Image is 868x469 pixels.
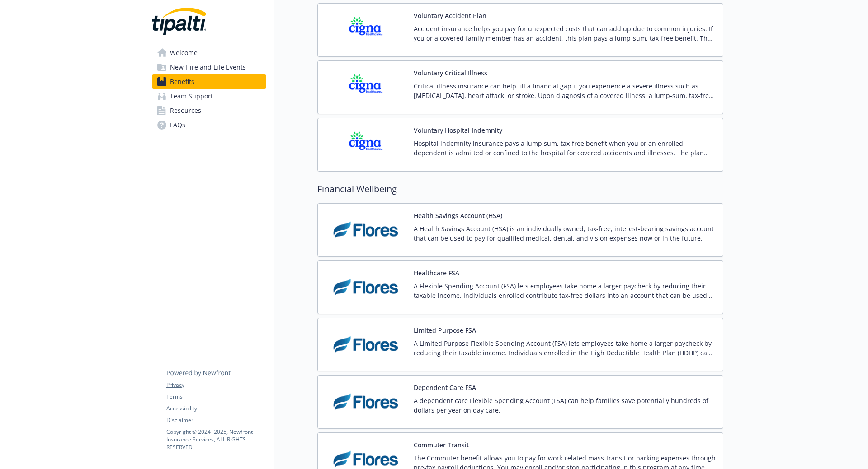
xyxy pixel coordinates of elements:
a: Resources [152,103,266,118]
span: Welcome [170,46,198,60]
h2: Financial Wellbeing [317,182,723,196]
img: Flores and Associates carrier logo [325,383,406,421]
a: Disclaimer [166,416,266,424]
a: Privacy [166,381,266,389]
button: Healthcare FSA [414,268,459,278]
img: CIGNA carrier logo [325,68,406,107]
p: A dependent care Flexible Spending Account (FSA) can help families save potentially hundreds of d... [414,396,716,415]
img: Flores and Associates carrier logo [325,211,406,249]
a: New Hire and Life Events [152,60,266,74]
button: Voluntary Hospital Indemnity [414,125,502,135]
button: Commuter Transit [414,440,469,450]
span: Resources [170,103,201,118]
img: Flores and Associates carrier logo [325,325,406,364]
img: CIGNA carrier logo [325,125,406,164]
span: Benefits [170,74,194,89]
img: CIGNA carrier logo [325,11,406,49]
a: Accessibility [166,404,266,413]
span: Team Support [170,89,213,103]
a: Welcome [152,46,266,60]
button: Voluntary Accident Plan [414,11,486,20]
p: A Limited Purpose Flexible Spending Account (FSA) lets employees take home a larger paycheck by r... [414,339,716,358]
span: New Hire and Life Events [170,60,246,74]
img: Flores and Associates carrier logo [325,268,406,306]
span: FAQs [170,118,185,132]
p: Accident insurance helps you pay for unexpected costs that can add up due to common injuries. If ... [414,24,716,43]
p: Critical illness insurance can help fill a financial gap if you experience a severe illness such ... [414,81,716,100]
button: Health Savings Account (HSA) [414,211,502,220]
button: Voluntary Critical Illness [414,68,487,78]
a: Terms [166,393,266,401]
a: Benefits [152,74,266,89]
p: Copyright © 2024 - 2025 , Newfront Insurance Services, ALL RIGHTS RESERVED [166,428,266,451]
p: Hospital indemnity insurance pays a lump sum, tax-free benefit when you or an enrolled dependent ... [414,139,716,158]
p: A Flexible Spending Account (FSA) lets employees take home a larger paycheck by reducing their ta... [414,281,716,300]
a: Team Support [152,89,266,103]
button: Limited Purpose FSA [414,325,476,335]
button: Dependent Care FSA [414,383,476,392]
a: FAQs [152,118,266,132]
p: A Health Savings Account (HSA) is an individually owned, tax-free, interest-bearing savings accou... [414,224,716,243]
